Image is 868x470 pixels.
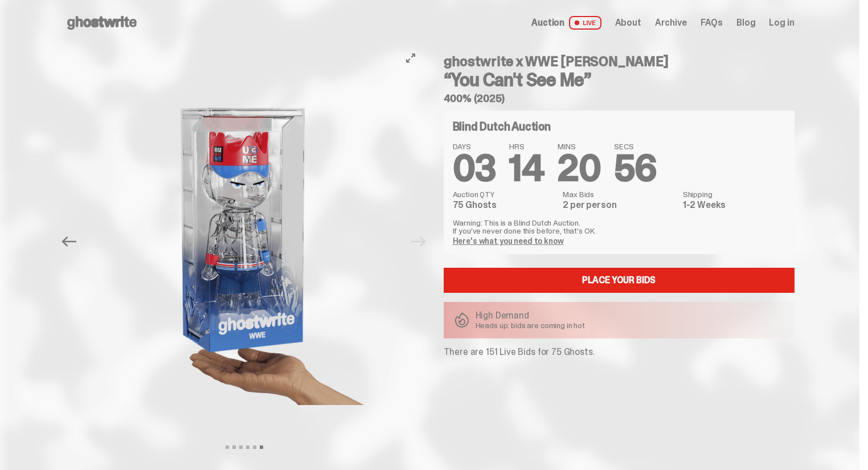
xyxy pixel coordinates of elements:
[531,18,564,27] span: Auction
[509,142,544,150] span: HRS
[453,201,556,210] dd: 75 Ghosts
[57,229,82,254] button: Previous
[444,348,795,357] p: There are 151 Live Bids for 75 Ghosts.
[614,142,657,150] span: SECS
[476,311,586,320] p: High Demand
[253,446,256,449] button: View slide 5
[563,201,675,210] dd: 2 per person
[563,190,675,198] dt: Max Bids
[444,268,795,293] a: Place your Bids
[453,142,496,150] span: DAYS
[531,16,601,30] a: Auction LIVE
[509,145,544,192] span: 14
[453,145,496,192] span: 03
[232,446,236,449] button: View slide 2
[444,93,795,104] h5: 400% (2025)
[453,236,564,246] a: Here's what you need to know
[476,321,586,329] p: Heads up: bids are coming in hot
[453,190,556,198] dt: Auction QTY
[239,446,243,449] button: View slide 3
[701,18,723,27] a: FAQs
[558,142,600,150] span: MINS
[444,71,795,89] h3: “You Can't See Me”
[736,18,755,27] a: Blog
[655,18,687,27] a: Archive
[683,190,785,198] dt: Shipping
[569,16,601,30] span: LIVE
[404,51,417,65] button: View full-screen
[260,446,263,449] button: View slide 6
[453,219,785,235] p: Warning: This is a Blind Dutch Auction. If you’ve never done this before, that’s OK.
[683,201,785,210] dd: 1-2 Weeks
[615,18,641,27] a: About
[769,18,794,27] a: Log in
[444,55,795,68] h4: ghostwrite x WWE [PERSON_NAME]
[558,145,600,192] span: 20
[614,145,657,192] span: 56
[246,446,249,449] button: View slide 4
[453,121,551,132] h4: Blind Dutch Auction
[226,446,229,449] button: View slide 1
[88,46,401,438] img: ghostwrite%20wwe%20scale.png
